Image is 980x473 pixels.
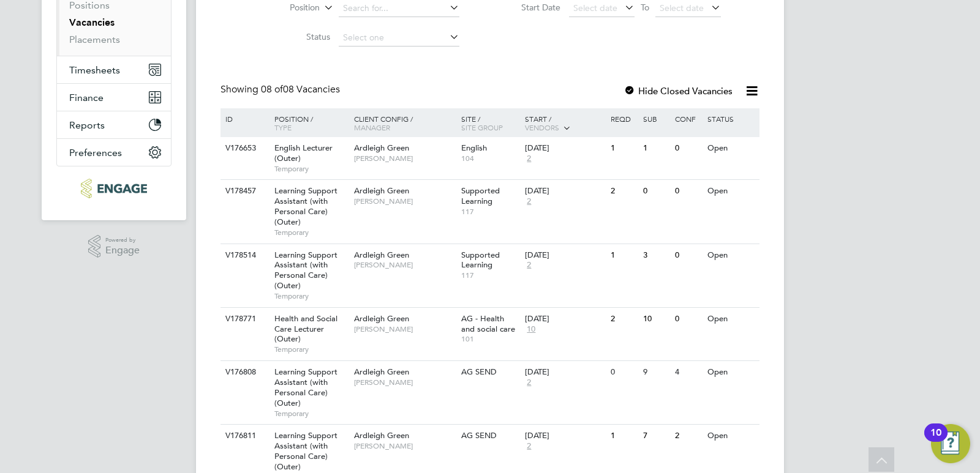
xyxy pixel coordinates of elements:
div: 0 [672,180,704,203]
div: Sub [640,108,672,129]
span: 2 [525,378,533,388]
span: [PERSON_NAME] [354,324,455,334]
span: Supported Learning [461,185,500,206]
label: Hide Closed Vacancies [624,85,733,97]
div: [DATE] [525,431,605,441]
div: Open [704,425,758,447]
span: Preferences [69,147,122,158]
label: Position [249,2,320,14]
div: Reqd [608,108,639,129]
span: Health and Social Care Lecturer (Outer) [274,313,337,345]
div: Position / [265,108,351,138]
span: 2 [525,154,533,164]
div: 2 [608,308,639,330]
div: 3 [640,244,672,267]
span: Learning Support Assistant (with Personal Care) (Outer) [274,430,337,472]
div: 7 [640,425,672,447]
span: Manager [354,122,390,132]
button: Finance [57,84,171,111]
span: AG SEND [461,367,497,377]
span: English [461,143,487,153]
span: 08 of [261,83,283,95]
span: AG SEND [461,430,497,441]
div: 10 [640,308,672,330]
span: 2 [525,196,533,207]
label: Start Date [490,2,560,13]
span: [PERSON_NAME] [354,196,455,206]
span: Type [274,122,292,132]
div: 1 [608,244,639,267]
span: Supported Learning [461,250,500,270]
span: 104 [461,154,519,163]
div: Start / [522,108,608,139]
span: Temporary [274,409,348,419]
span: Ardleigh Green [354,430,409,441]
span: Select date [660,2,704,13]
span: [PERSON_NAME] [354,154,455,163]
span: Temporary [274,228,348,237]
span: 2 [525,441,533,452]
span: 117 [461,270,519,280]
div: V178771 [222,308,265,330]
button: Reports [57,111,171,138]
span: Timesheets [69,64,120,76]
div: V178514 [222,244,265,267]
div: 9 [640,361,672,384]
span: Ardleigh Green [354,143,409,153]
span: Finance [69,92,104,103]
div: 0 [640,180,672,203]
div: 0 [672,244,704,267]
span: Select date [573,2,617,13]
span: Temporary [274,345,348,354]
a: Vacancies [69,17,115,28]
div: Open [704,361,758,384]
span: Site Group [461,122,503,132]
div: 1 [608,137,639,160]
div: 2 [608,180,639,203]
div: [DATE] [525,186,605,196]
div: Open [704,180,758,203]
div: Open [704,244,758,267]
span: [PERSON_NAME] [354,260,455,270]
span: Powered by [105,235,140,245]
div: [DATE] [525,143,605,154]
span: 117 [461,207,519,217]
div: [DATE] [525,367,605,378]
span: 101 [461,334,519,344]
a: Powered byEngage [88,235,140,258]
span: Learning Support Assistant (with Personal Care) (Outer) [274,250,337,291]
span: 10 [525,324,537,335]
span: Learning Support Assistant (with Personal Care) (Outer) [274,367,337,408]
span: AG - Health and social care [461,313,515,334]
div: 1 [608,425,639,447]
div: 10 [930,433,941,449]
button: Timesheets [57,56,171,83]
div: 1 [640,137,672,160]
span: Learning Support Assistant (with Personal Care) (Outer) [274,185,337,227]
span: 08 Vacancies [261,83,340,95]
span: English Lecturer (Outer) [274,143,333,163]
span: Ardleigh Green [354,313,409,324]
span: Temporary [274,164,348,174]
div: V176653 [222,137,265,160]
input: Select one [339,29,459,47]
div: ID [222,108,265,129]
div: Client Config / [351,108,458,138]
div: Showing [221,83,342,96]
span: 2 [525,260,533,270]
div: Site / [458,108,522,138]
span: [PERSON_NAME] [354,441,455,451]
img: ncclondon-logo-retina.png [81,179,146,198]
label: Status [260,31,330,42]
span: Engage [105,245,140,256]
div: V178457 [222,180,265,203]
span: Vendors [525,122,559,132]
a: Placements [69,34,120,45]
div: V176808 [222,361,265,384]
span: Reports [69,119,105,131]
a: Go to home page [56,179,171,198]
div: Conf [672,108,704,129]
div: 4 [672,361,704,384]
div: 0 [672,137,704,160]
div: 0 [608,361,639,384]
